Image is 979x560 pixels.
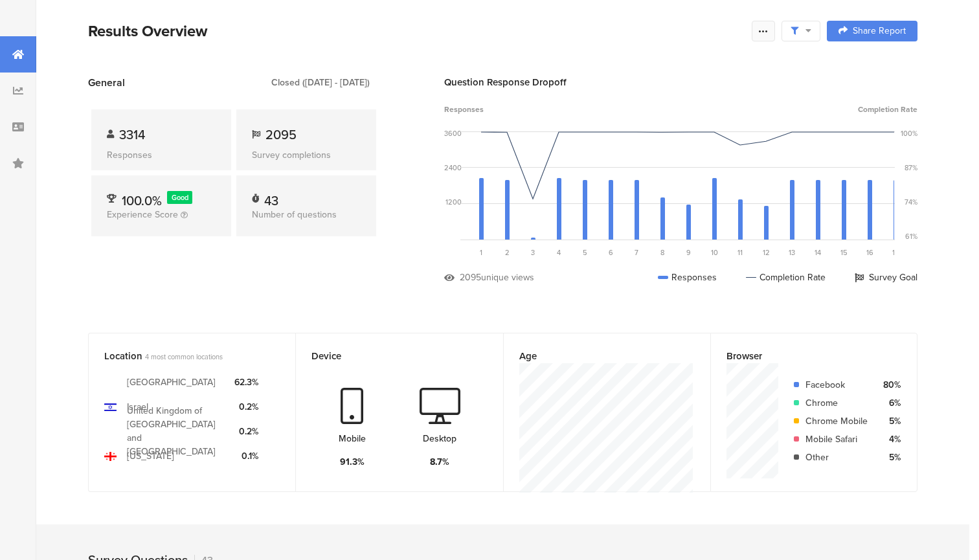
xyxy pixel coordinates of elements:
div: Closed ([DATE] - [DATE]) [271,76,370,89]
div: 91.3% [340,455,365,469]
div: Responses [107,148,216,162]
div: Location [104,349,258,363]
span: 2 [505,247,510,258]
div: 100% [901,128,917,139]
div: Other [805,451,868,464]
div: 74% [905,197,917,207]
span: 4 most common locations [145,352,223,362]
span: 7 [635,247,638,258]
div: Mobile Safari [805,432,868,446]
span: 9 [686,247,691,258]
span: 8 [660,247,664,258]
span: Completion Rate [858,104,917,115]
span: Share Report [853,27,906,36]
span: 5 [583,247,587,258]
span: 100.0% [122,191,162,210]
span: 6 [609,247,613,258]
div: 0.2% [234,425,258,438]
div: Chrome Mobile [805,414,868,428]
span: 16 [866,247,873,258]
div: Chrome [805,396,868,410]
div: 0.1% [234,449,258,463]
div: Mobile [339,432,366,445]
div: [US_STATE] [127,449,174,463]
span: 1 [480,247,482,258]
div: 61% [905,231,917,241]
span: 12 [763,247,770,258]
div: 2400 [444,162,462,173]
span: 15 [840,247,848,258]
span: 17 [892,247,899,258]
span: 14 [815,247,821,258]
div: unique views [481,271,534,284]
span: 2095 [265,125,297,144]
div: Browser [726,349,880,363]
div: 43 [264,191,278,204]
span: Good [172,192,188,203]
div: 3600 [444,128,462,139]
div: Survey completions [252,148,361,162]
span: 13 [789,247,795,258]
div: 5% [878,414,901,428]
span: Number of questions [252,208,337,221]
div: 87% [905,162,917,173]
span: 3314 [119,125,145,144]
span: 11 [737,247,743,258]
div: Facebook [805,378,868,392]
div: 1200 [445,197,462,207]
div: Question Response Dropoff [444,75,917,89]
div: 6% [878,396,901,410]
div: Completion Rate [746,271,826,284]
div: United Kingdom of [GEOGRAPHIC_DATA] and [GEOGRAPHIC_DATA] [127,404,224,458]
div: 0.2% [234,400,258,414]
div: 5% [878,451,901,464]
span: Experience Score [107,208,178,221]
div: Israel [127,400,148,414]
div: Desktop [423,432,456,445]
div: 4% [878,432,901,446]
div: Age [519,349,673,363]
div: Device [311,349,466,363]
div: 2095 [460,271,481,284]
span: 4 [557,247,561,258]
span: 3 [531,247,535,258]
div: 62.3% [234,375,258,389]
div: Results Overview [88,19,745,43]
span: Responses [444,104,484,115]
div: 80% [878,378,901,392]
span: 10 [711,247,718,258]
div: [GEOGRAPHIC_DATA] [127,375,216,389]
span: General [88,75,125,90]
div: Responses [658,271,717,284]
div: Survey Goal [855,271,917,284]
div: 8.7% [430,455,449,469]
